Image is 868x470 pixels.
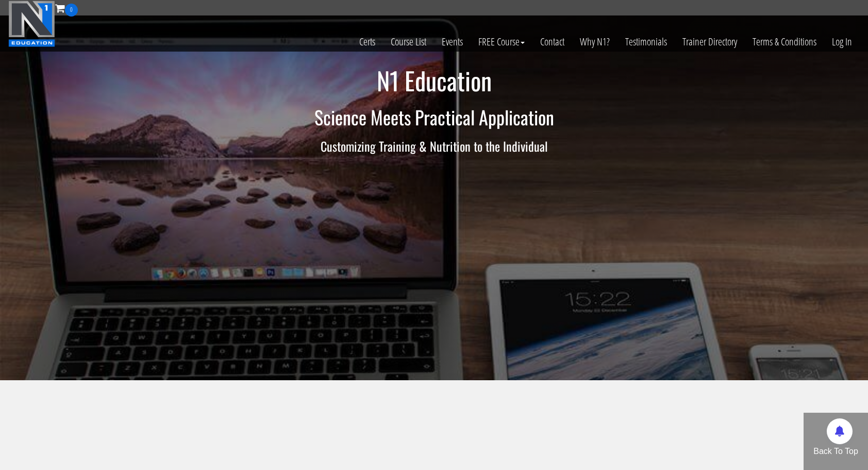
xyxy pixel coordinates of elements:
a: Log In [824,17,860,67]
a: Certs [352,17,383,67]
a: 0 [55,1,78,15]
img: n1-education [8,1,55,47]
h1: N1 Education [132,67,736,94]
span: 0 [65,4,78,17]
a: Events [434,17,471,67]
h3: Customizing Training & Nutrition to the Individual [132,139,736,153]
a: Terms & Conditions [745,17,824,67]
a: Trainer Directory [675,17,745,67]
a: Why N1? [572,17,617,67]
a: FREE Course [471,17,532,67]
a: Testimonials [617,17,675,67]
a: Contact [532,17,572,67]
a: Course List [383,17,434,67]
p: Back To Top [804,445,868,458]
h2: Science Meets Practical Application [132,107,736,127]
